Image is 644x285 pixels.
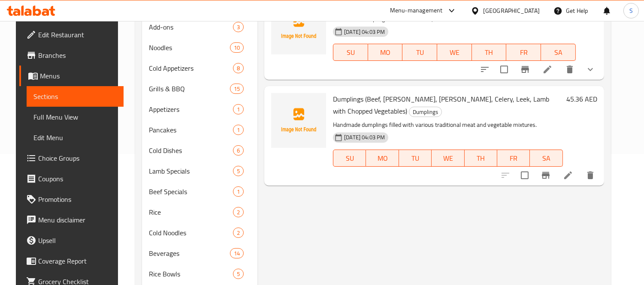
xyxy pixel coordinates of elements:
span: Cold Dishes [149,145,233,156]
div: Rice2 [142,202,257,222]
span: Beverages [149,248,230,258]
svg: Show Choices [585,64,596,75]
div: Cold Dishes6 [142,140,257,161]
div: items [233,63,244,73]
div: items [230,84,244,94]
button: delete [559,59,580,80]
a: Edit menu item [563,170,573,180]
button: TU [399,150,432,167]
span: Upsell [38,235,117,246]
div: Appetizers1 [142,99,257,120]
span: Rice [149,207,233,217]
span: Sections [33,91,117,102]
button: SU [333,44,368,61]
span: Edit Menu [33,132,117,143]
span: Coverage Report [38,256,117,266]
div: items [233,104,244,114]
div: items [233,166,244,176]
button: TH [472,44,507,61]
button: MO [368,44,403,61]
div: Noodles [149,42,230,53]
div: items [233,269,244,279]
span: 1 [233,188,243,196]
span: TH [468,152,494,165]
span: FR [501,152,526,165]
a: Choice Groups [19,148,124,168]
a: Branches [19,45,124,66]
span: Branches [38,50,117,60]
span: SU [337,152,363,165]
span: Cold Appetizers [149,63,233,73]
span: Select to update [516,166,534,184]
span: Menus [40,71,117,81]
div: Cold Appetizers8 [142,58,257,78]
a: Sections [27,86,124,107]
div: items [233,125,244,135]
span: Edit Restaurant [38,30,117,40]
button: delete [580,165,601,186]
button: FR [506,44,541,61]
div: items [230,248,244,258]
div: Cold Noodles2 [142,222,257,243]
div: Beef Specials1 [142,181,257,202]
span: 2 [233,229,243,237]
span: Promotions [38,194,117,204]
span: MO [372,46,399,59]
span: 2 [233,208,243,216]
span: 5 [233,270,243,278]
div: Rice Bowls [149,269,233,279]
div: Noodles10 [142,37,257,58]
span: Add-ons [149,22,233,32]
div: Pancakes [149,125,233,135]
img: Dumplings (Beef, Mutton, Onion, Celery, Leek, Lamb with Chopped Vegetables) [271,93,326,148]
div: Dumplings [409,107,442,117]
div: Add-ons3 [142,17,257,37]
button: Branch-specific-item [535,165,556,186]
span: S [629,6,633,15]
span: TU [406,46,434,59]
span: Appetizers [149,104,233,114]
div: Rice Bowls5 [142,264,257,284]
span: SU [337,46,365,59]
span: 15 [230,85,243,93]
span: Lamb Specials [149,166,233,176]
span: [DATE] 04:03 PM [341,28,388,36]
span: Dumplings (Beef, [PERSON_NAME], [PERSON_NAME], Celery, Leek, Lamb with Chopped Vegetables) [333,93,549,117]
span: Beef Specials [149,186,233,197]
button: WE [437,44,472,61]
span: Cold Noodles [149,228,233,238]
button: MO [366,150,399,167]
h6: 45.36 AED [566,93,597,105]
span: Full Menu View [33,112,117,122]
span: 1 [233,105,243,114]
span: MO [369,152,395,165]
a: Edit Restaurant [19,24,124,45]
div: items [233,207,244,217]
div: items [233,186,244,197]
a: Menus [19,66,124,86]
div: Grills & BBQ15 [142,78,257,99]
span: Menu disclaimer [38,215,117,225]
span: Coupons [38,174,117,184]
span: Select to update [495,60,513,78]
button: TU [402,44,437,61]
div: Menu-management [390,6,443,16]
a: Upsell [19,230,124,251]
div: [GEOGRAPHIC_DATA] [483,6,540,15]
a: Coupons [19,168,124,189]
a: Coverage Report [19,251,124,271]
button: show more [580,59,601,80]
p: Handmade dumplings filled with various traditional meat and vegetable mixtures. [333,120,562,130]
button: SU [333,150,366,167]
span: 14 [230,249,243,258]
span: 3 [233,23,243,31]
button: SA [530,150,562,167]
span: Choice Groups [38,153,117,163]
button: FR [497,150,530,167]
